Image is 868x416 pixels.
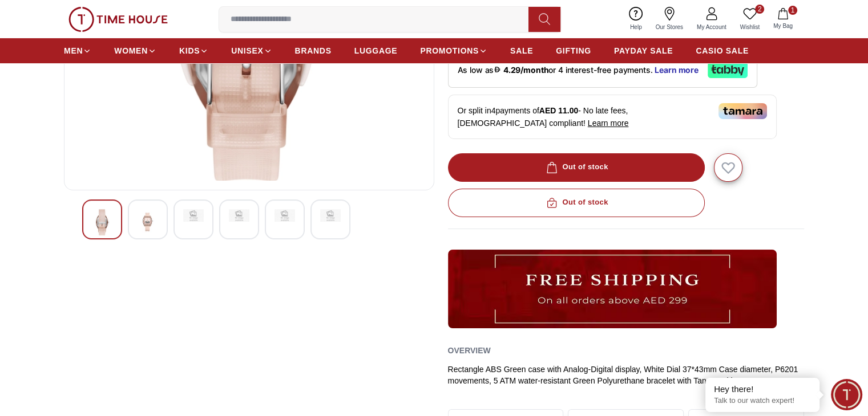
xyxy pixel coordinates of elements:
a: WOMEN [114,40,156,61]
span: KIDS [179,45,200,56]
h2: Overview [448,342,491,359]
span: Our Stores [651,23,688,31]
span: CASIO SALE [696,45,749,56]
a: UNISEX [231,40,272,61]
span: BRANDS [295,45,332,56]
span: Learn more [588,119,629,128]
img: Astro Kids Analog-Digital White Dial Watch - A24803-PPGG [183,209,204,222]
img: Astro Kids Analog-Digital White Dial Watch - A24803-PPGG [274,209,295,222]
a: GIFTING [556,40,591,61]
img: ... [448,250,777,328]
div: Or split in 4 payments of - No late fees, [DEMOGRAPHIC_DATA] compliant! [448,95,777,139]
span: PROMOTIONS [420,45,479,56]
div: Hey there! [714,384,811,395]
a: BRANDS [295,40,332,61]
img: Astro Kids Analog-Digital White Dial Watch - A24803-PPGG [92,209,112,235]
a: PAYDAY SALE [614,40,673,61]
span: LUGGAGE [354,45,398,56]
img: Astro Kids Analog-Digital White Dial Watch - A24803-PPGG [320,209,341,222]
a: SALE [510,40,533,61]
span: Help [625,23,647,31]
img: Astro Kids Analog-Digital White Dial Watch - A24803-PPGG [138,209,158,235]
img: Astro Kids Analog-Digital White Dial Watch - A24803-PPGG [229,209,249,222]
a: 2Wishlist [733,5,766,34]
a: Our Stores [649,5,690,34]
span: SALE [510,45,533,56]
div: Chat Widget [831,379,862,410]
span: GIFTING [556,45,591,56]
span: WOMEN [114,45,148,56]
a: Help [623,5,649,34]
img: ... [68,7,168,32]
span: My Account [692,23,731,31]
span: 2 [755,5,764,14]
span: My Bag [769,22,797,30]
a: KIDS [179,40,208,61]
a: LUGGAGE [354,40,398,61]
span: UNISEX [231,45,263,56]
span: Wishlist [736,23,764,31]
span: PAYDAY SALE [614,45,673,56]
a: PROMOTIONS [420,40,487,61]
a: MEN [64,40,91,61]
p: Talk to our watch expert! [714,396,811,406]
button: 1My Bag [766,6,800,32]
img: Tamara [718,103,767,119]
a: CASIO SALE [696,40,749,61]
span: 1 [788,6,797,15]
p: Rectangle ABS Green case with Analog-Digital display, White Dial 37*43mm Case diameter, P6201 mov... [448,364,805,386]
span: MEN [64,45,83,56]
span: AED 11.00 [539,106,578,115]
